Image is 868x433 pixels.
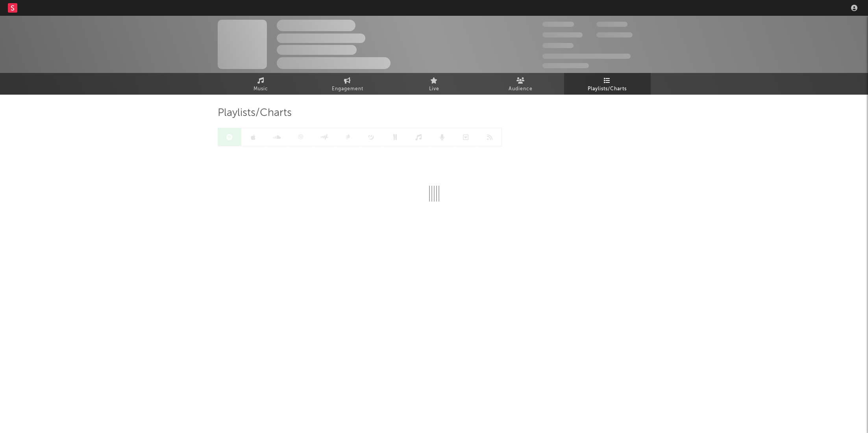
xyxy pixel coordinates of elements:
[218,108,292,118] span: Playlists/Charts
[542,54,631,59] span: 50,000,000 Monthly Listeners
[304,73,391,95] a: Engagement
[332,84,363,94] span: Engagement
[429,84,439,94] span: Live
[542,63,589,68] span: Jump Score: 85.0
[254,84,268,94] span: Music
[218,73,304,95] a: Music
[509,84,533,94] span: Audience
[542,32,583,37] span: 50,000,000
[542,22,574,27] span: 300,000
[564,73,651,95] a: Playlists/Charts
[391,73,477,95] a: Live
[596,22,627,27] span: 100,000
[596,32,633,37] span: 1,000,000
[542,43,574,48] span: 100,000
[477,73,564,95] a: Audience
[588,84,627,94] span: Playlists/Charts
